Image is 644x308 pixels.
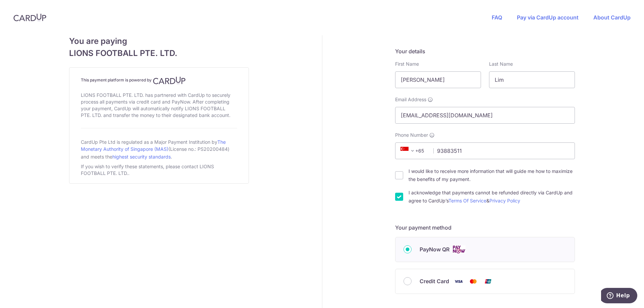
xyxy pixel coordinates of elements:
span: Email Address [395,96,426,103]
iframe: Opens a widget where you can find more information [601,288,637,305]
input: Last name [489,71,575,88]
label: First Name [395,61,419,67]
img: Mastercard [467,277,480,286]
label: I acknowledge that payments cannot be refunded directly via CardUp and agree to CardUp’s & [409,189,575,205]
a: Privacy Policy [489,198,520,203]
span: +65 [400,147,417,155]
div: Credit Card Visa Mastercard Union Pay [404,277,567,286]
span: LIONS FOOTBALL PTE. LTD. [69,47,249,59]
a: FAQ [492,14,502,21]
span: Phone Number [395,132,428,138]
h4: This payment platform is powered by [81,76,237,84]
label: Last Name [489,61,513,67]
h5: Your details [395,47,575,55]
div: PayNow QR Cards logo [404,245,567,254]
div: LIONS FOOTBALL PTE. LTD. has partnered with CardUp to securely process all payments via credit ca... [81,90,237,120]
h5: Your payment method [395,224,575,232]
a: Terms Of Service [448,198,486,203]
a: Pay via CardUp account [517,14,579,21]
a: About CardUp [593,14,631,21]
input: Email address [395,107,575,124]
img: CardUp [153,76,186,84]
div: If you wish to verify these statements, please contact LIONS FOOTBALL PTE. LTD.. [81,162,237,178]
img: Cards logo [452,245,466,254]
img: Visa [452,277,465,286]
span: +65 [398,147,429,155]
span: You are paying [69,35,249,47]
input: First name [395,71,481,88]
img: Union Pay [481,277,495,286]
img: CardUp [13,13,46,21]
div: CardUp Pte Ltd is regulated as a Major Payment Institution by (License no.: PS20200484) and meets... [81,136,237,162]
span: PayNow QR [420,245,449,253]
label: I would like to receive more information that will guide me how to maximize the benefits of my pa... [409,167,575,183]
span: Credit Card [420,277,449,285]
a: highest security standards [112,154,171,160]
